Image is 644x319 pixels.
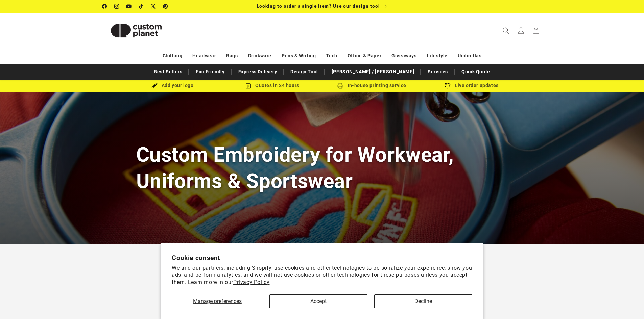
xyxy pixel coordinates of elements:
[269,294,367,308] button: Accept
[499,23,514,38] summary: Search
[233,279,269,285] a: Privacy Policy
[458,66,494,78] a: Quick Quote
[422,81,522,90] div: Live order updates
[163,50,183,62] a: Clothing
[192,66,228,78] a: Eco Friendly
[257,3,380,9] span: Looking to order a single item? Use our design tool
[123,81,222,90] div: Add your logo
[226,50,238,62] a: Bags
[458,50,481,62] a: Umbrellas
[427,50,448,62] a: Lifestyle
[337,83,343,89] img: In-house printing
[424,66,451,78] a: Services
[100,13,172,48] a: Custom Planet
[172,265,472,286] p: We and our partners, including Shopify, use cookies and other technologies to personalize your ex...
[102,16,170,46] img: Custom Planet
[172,254,472,262] h2: Cookie consent
[235,66,281,78] a: Express Delivery
[348,50,381,62] a: Office & Paper
[151,83,158,89] img: Brush Icon
[222,81,322,90] div: Quotes in 24 hours
[445,83,451,89] img: Order updates
[282,50,316,62] a: Pens & Writing
[136,142,508,194] h1: Custom Embroidery for Workwear, Uniforms & Sportswear
[172,294,263,308] button: Manage preferences
[192,50,216,62] a: Headwear
[328,66,418,78] a: [PERSON_NAME] / [PERSON_NAME]
[391,50,416,62] a: Giveaways
[322,81,422,90] div: In-house printing service
[193,298,242,304] span: Manage preferences
[374,294,472,308] button: Decline
[248,50,271,62] a: Drinkware
[326,50,337,62] a: Tech
[245,83,251,89] img: Order Updates Icon
[287,66,321,78] a: Design Tool
[150,66,186,78] a: Best Sellers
